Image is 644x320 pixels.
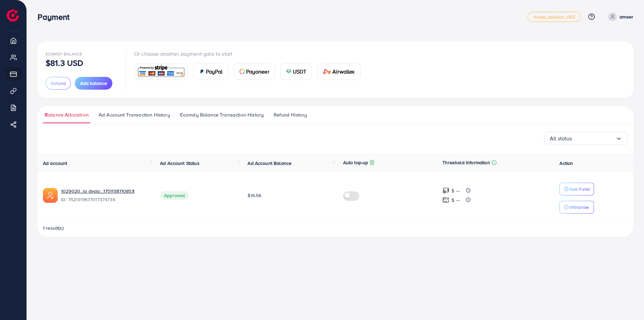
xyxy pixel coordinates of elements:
[99,111,170,119] span: Ad Account Transaction History
[160,191,189,200] span: Approved
[343,158,368,167] p: Auto top-up
[451,187,460,195] p: $ ---
[569,203,589,211] p: Withdraw
[550,133,572,144] span: All status
[38,12,75,22] h3: Payment
[134,63,188,80] a: card
[615,290,639,315] iframe: Chat
[248,160,291,167] span: Ad Account Balance
[559,201,594,214] button: Withdraw
[451,196,460,204] p: $ ---
[317,63,360,80] a: cardAirwallex
[528,12,581,22] a: metap_pakistan_002
[248,192,261,199] span: $16.56
[533,15,575,19] span: metap_pakistan_002
[323,69,331,74] img: card
[442,196,449,203] img: top-up amount
[80,80,107,87] span: Add balance
[46,51,82,57] span: Ecomdy Balance
[160,160,200,167] span: Ad Account Status
[442,187,449,194] img: top-up amount
[620,13,633,21] p: ameer
[605,12,633,21] a: ameer
[61,196,149,203] span: ID: 7521319677017374736
[61,188,149,203] div: <span class='underline'>1029020_la deals_1751193710853</span></br>7521319677017374736
[544,132,628,145] div: Search for option
[46,77,71,90] button: Refund
[442,158,490,167] p: Threshold information
[274,111,307,119] span: Refund History
[239,69,245,74] img: card
[7,9,19,21] img: logo
[293,67,307,76] span: USDT
[559,183,594,195] button: Add Fund
[280,63,312,80] a: cardUSDT
[61,188,149,194] a: 1029020_la deals_1751193710853
[332,67,355,76] span: Airwallex
[206,67,223,76] span: PayPal
[194,63,228,80] a: cardPayPal
[43,188,58,203] img: ic-ads-acc.e4c84228.svg
[286,69,291,74] img: card
[246,67,269,76] span: Payoneer
[180,111,264,119] span: Ecomdy Balance Transaction History
[134,50,366,58] p: Or choose another payment gate to start
[51,80,66,87] span: Refund
[45,111,89,119] span: Balance Allocation
[569,185,590,193] p: Add Fund
[234,63,275,80] a: cardPayoneer
[46,59,83,67] p: $81.3 USD
[43,225,64,231] span: 1 result(s)
[572,133,615,144] input: Search for option
[559,160,573,167] span: Action
[137,64,186,79] img: card
[199,69,205,74] img: card
[43,160,67,167] span: Ad account
[75,77,112,90] button: Add balance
